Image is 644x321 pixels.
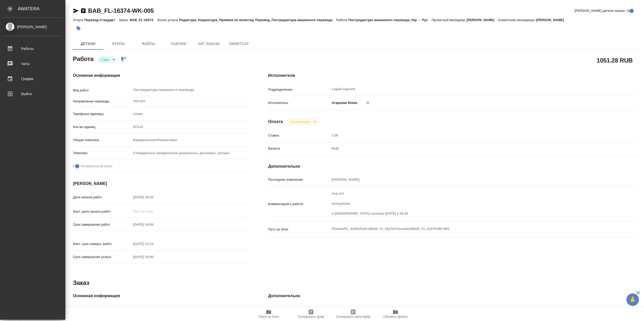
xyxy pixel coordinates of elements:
div: слово [131,110,248,118]
button: Скопировать бриф [290,307,332,321]
p: Направление перевода [73,99,131,104]
p: Факт. дата начала работ [73,209,131,214]
span: Скопировать мини-бриф [336,315,370,318]
p: Путь на drive [268,227,330,232]
h4: Дополнительно [268,163,638,169]
p: Подразделение [268,87,330,92]
a: BAB_FL-16374-WK-005 [88,7,154,14]
p: Тарифные единицы [73,111,131,116]
span: Детали [76,41,100,47]
p: Кол-во единиц [73,124,131,130]
button: Не оплачена [290,120,312,124]
input: Пустое поле [131,194,175,201]
div: AWATERA [18,4,65,14]
input: Пустое поле [131,208,175,215]
p: Постредактура машинного перевода, Укр → Рус [348,18,432,22]
p: Валюта [268,146,330,151]
p: Редактура, Корректура, Приёмка по качеству, Перевод, Постредактура машинного перевода [179,18,336,22]
p: Заказ: [119,18,130,22]
h4: Основная информация [73,73,248,79]
span: [PERSON_NAME] детали заказа [575,8,625,13]
a: Выйти [1,88,64,100]
p: Срок завершения работ [73,222,131,227]
p: [PERSON_NAME] [466,18,498,22]
p: Агаркова Юлия [330,100,357,105]
button: Удалить исполнителя [362,97,373,108]
div: Работы [4,45,62,52]
div: Сдан [97,56,117,63]
p: Факт. срок заверш. работ [73,241,131,246]
h4: Дополнительно [268,293,638,299]
input: Пустое поле [131,306,248,313]
button: Скопировать ссылку для ЯМессенджера [73,8,79,14]
p: Услуга [73,18,84,22]
span: Этапы [106,41,130,47]
h2: 1051.28 RUB [597,56,633,65]
input: Пустое поле [330,132,608,139]
p: Проектный менеджер [432,18,466,22]
p: BAB_FL-16374 [130,18,157,22]
p: Общая тематика [73,138,131,143]
div: График [4,75,62,83]
h4: Исполнители [268,73,638,79]
textarea: под нот выгружаем в [GEOGRAPHIC_DATA] назначу [DATE] к 18:30 [330,189,608,218]
input: Пустое поле [131,253,175,261]
div: RUB [330,144,608,153]
span: 🙏 [628,294,637,305]
p: Исполнитель [268,100,330,105]
p: Работа [336,18,348,22]
h4: [PERSON_NAME] [73,181,248,187]
h4: Основная информация [73,293,248,299]
h2: Работа [73,54,94,63]
input: Пустое поле [131,123,248,131]
p: Вид работ [73,88,131,93]
p: Дата начала работ [73,195,131,200]
p: Перевод Стандарт [84,18,119,22]
p: Тематика [73,151,131,156]
span: SmartCat [227,41,251,47]
p: Срок завершения услуги [73,254,131,260]
button: Добавить тэг [73,23,84,34]
button: Скопировать мини-бриф [332,307,374,321]
h4: Оплата [268,119,283,125]
div: Выйти [4,90,62,98]
button: Сдан [100,57,111,62]
input: Пустое поле [131,240,175,247]
p: Этапы услуги [157,18,179,22]
p: Ставка [268,133,330,138]
input: Пустое поле [330,306,608,313]
h2: Заказ [73,279,89,287]
p: Клиентские менеджеры [498,18,536,22]
p: [PERSON_NAME] [536,18,568,22]
a: Чаты [1,57,64,70]
span: Папка на Drive [258,315,279,318]
div: Юридическая/Финансовая [131,136,248,144]
p: Последнее изменение [268,177,330,182]
input: Пустое поле [131,221,175,228]
div: Чаты [4,60,62,68]
button: Обновить файлы [374,307,417,321]
a: График [1,73,64,85]
a: Работы [1,42,64,55]
div: Стандартные юридические документы, договоры, уставы [131,149,248,157]
span: Обновить файлы [383,315,408,318]
div: [PERSON_NAME] [4,24,62,30]
p: Комментарий к работе [268,202,330,207]
span: Чат заказа [197,41,221,47]
span: Оценки [167,41,191,47]
div: Сдан [287,118,318,125]
button: 🙏 [626,293,639,306]
span: Файлы [136,41,160,47]
input: Пустое поле [330,176,608,183]
span: Скопировать бриф [298,315,324,318]
span: Нотариальный заказ [80,164,112,169]
button: Скопировать ссылку [80,8,86,14]
button: Папка на Drive [248,307,290,321]
textarea: /Clients/FL_BAB/Orders/BAB_FL-16374/Translated/BAB_FL-16374-WK-005 [330,225,608,233]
